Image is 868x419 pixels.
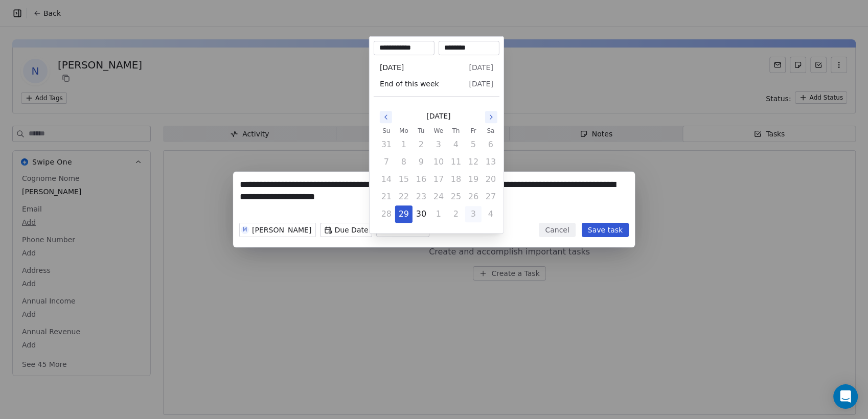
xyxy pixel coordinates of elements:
button: Sunday, September 14th, 2025 [378,171,395,188]
button: Sunday, August 31st, 2025 [378,136,395,153]
button: Wednesday, September 24th, 2025 [430,189,447,205]
th: Tuesday [413,126,430,136]
button: Friday, October 3rd, 2025 [465,206,482,222]
button: Today, Monday, September 29th, 2025, selected [396,206,412,222]
button: Sunday, September 28th, 2025 [378,206,395,222]
button: Saturday, September 6th, 2025 [483,136,499,153]
button: Friday, September 26th, 2025 [465,189,482,205]
span: [DATE] [380,62,404,73]
button: Monday, September 1st, 2025 [396,136,412,153]
button: Thursday, September 25th, 2025 [448,189,464,205]
button: Tuesday, September 2nd, 2025 [413,136,429,153]
button: Tuesday, September 16th, 2025 [413,171,429,188]
th: Saturday [482,126,499,136]
button: Thursday, September 11th, 2025 [448,154,464,170]
button: Thursday, September 4th, 2025 [448,136,464,153]
button: Thursday, October 2nd, 2025 [448,206,464,222]
button: Tuesday, September 9th, 2025 [413,154,429,170]
button: Friday, September 12th, 2025 [465,154,482,170]
button: Saturday, September 13th, 2025 [483,154,499,170]
span: [DATE] [426,111,450,122]
button: Go to the Previous Month [380,111,392,123]
button: Friday, September 19th, 2025 [465,171,482,188]
table: September 2025 [378,126,499,223]
button: Thursday, September 18th, 2025 [448,171,464,188]
button: Monday, September 15th, 2025 [396,171,412,188]
span: End of this week [380,79,439,89]
button: Tuesday, September 30th, 2025 [413,206,429,222]
button: Saturday, October 4th, 2025 [483,206,499,222]
button: Tuesday, September 23rd, 2025 [413,189,429,205]
th: Friday [465,126,482,136]
button: Friday, September 5th, 2025 [465,136,482,153]
button: Saturday, September 20th, 2025 [483,171,499,188]
button: Monday, September 8th, 2025 [396,154,412,170]
button: Wednesday, October 1st, 2025 [430,206,447,222]
button: Wednesday, September 17th, 2025 [430,171,447,188]
span: [DATE] [469,79,493,89]
button: Sunday, September 7th, 2025 [378,154,395,170]
th: Wednesday [430,126,447,136]
th: Monday [395,126,413,136]
th: Sunday [378,126,395,136]
th: Thursday [447,126,465,136]
button: Go to the Next Month [485,111,497,123]
button: Saturday, September 27th, 2025 [483,189,499,205]
span: [DATE] [469,62,493,73]
button: Wednesday, September 3rd, 2025 [430,136,447,153]
button: Sunday, September 21st, 2025 [378,189,395,205]
button: Monday, September 22nd, 2025 [396,189,412,205]
button: Wednesday, September 10th, 2025 [430,154,447,170]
